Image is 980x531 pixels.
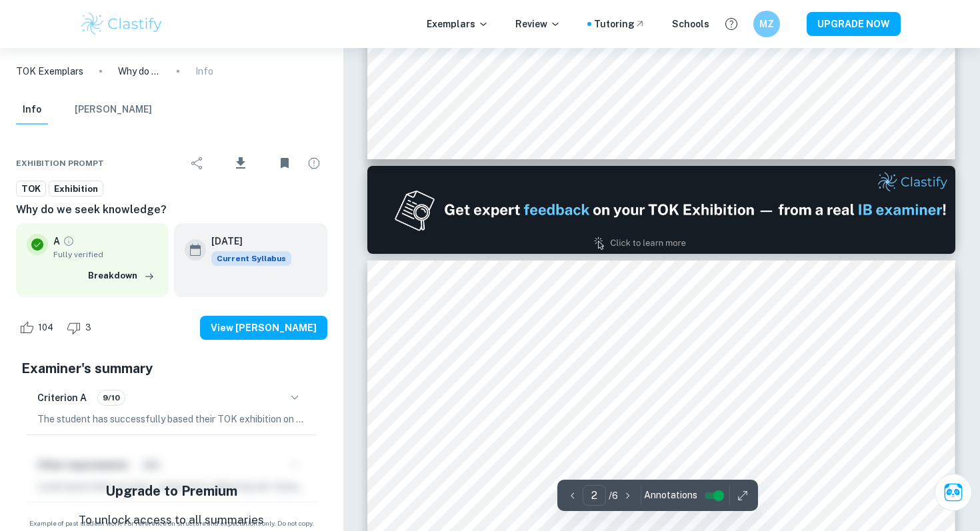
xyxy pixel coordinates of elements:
p: Why do we seek knowledge? [118,64,161,79]
p: A [53,234,60,249]
h6: Why do we seek knowledge? [16,202,327,218]
button: Breakdown [85,266,158,286]
span: Example of past student work. For reference on structure and expectations only. Do not copy. [16,518,327,528]
button: Ask Clai [935,474,972,511]
a: TOK [16,181,46,197]
h6: MZ [759,17,775,31]
a: Schools [672,17,709,31]
div: Share [184,150,211,177]
button: Info [16,95,48,125]
button: View [PERSON_NAME] [200,316,327,340]
img: Ad [367,166,955,254]
h6: Criterion A [37,390,87,405]
button: UPGRADE NOW [807,12,901,36]
span: Fully verified [53,249,158,261]
span: TOK [17,183,45,196]
p: Review [515,17,561,31]
img: Clastify logo [79,11,164,37]
span: Exhibition Prompt [16,157,104,169]
a: Grade fully verified [63,235,75,247]
h5: Examiner's summary [21,358,322,378]
p: Exemplars [427,17,489,31]
div: Like [16,317,61,338]
button: Help and Feedback [720,13,743,35]
div: Unbookmark [271,150,298,177]
a: Exhibition [49,181,103,197]
p: / 6 [609,488,618,503]
h6: [DATE] [211,234,281,249]
span: 104 [31,321,61,334]
a: TOK Exemplars [16,64,83,79]
div: This exemplar is based on the current syllabus. Feel free to refer to it for inspiration/ideas wh... [211,251,291,266]
span: Current Syllabus [211,251,291,266]
div: Download [213,146,269,181]
p: The student has successfully based their TOK exhibition on one of the 35 prompts released by the ... [37,412,306,426]
p: Info [195,64,213,79]
span: 9/10 [98,392,125,404]
a: Tutoring [594,17,645,31]
div: Dislike [63,317,99,338]
button: [PERSON_NAME] [75,95,152,125]
p: To unlock access to all summaries [79,512,264,529]
span: Exhibition [49,183,103,196]
h5: Upgrade to Premium [105,481,237,501]
span: Annotations [644,488,697,502]
button: MZ [753,11,780,37]
div: Report issue [301,150,327,177]
span: 3 [78,321,99,334]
